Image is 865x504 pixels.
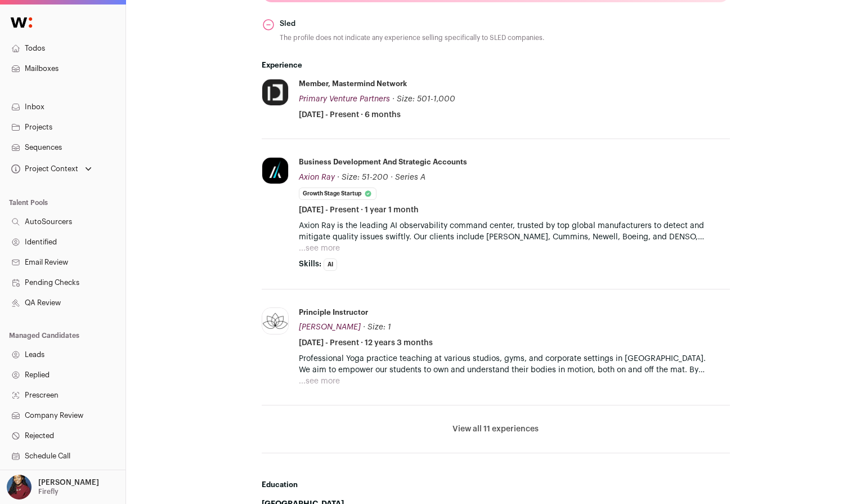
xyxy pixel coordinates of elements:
span: [DATE] - Present · 6 months [299,109,401,121]
span: Primary Venture Partners [299,95,390,103]
p: Professional Yoga practice teaching at various studios, gyms, and corporate settings in [GEOGRAPH... [299,353,730,364]
span: [DATE] - Present · 1 year 1 month [299,204,419,216]
p: Firefly [38,487,59,496]
p: [PERSON_NAME] [38,478,99,487]
div: Member, Mastermind Network [299,79,407,89]
span: Axion Ray [299,173,335,181]
button: ...see more [299,376,340,387]
span: [DATE] - Present · 12 years 3 months [299,337,433,349]
span: · Size: 501-1,000 [392,95,455,103]
img: 3e3d0e78e60bcb5dd9693549f9e6c3c71938986163d252ad602028479b462a54.jpg [262,158,288,184]
button: Open dropdown [9,161,94,177]
span: Series A [395,173,425,181]
span: [PERSON_NAME] [299,323,361,331]
div: The profile does not indicate any experience selling specifically to SLED companies. [280,33,544,43]
p: Axion Ray is the leading AI observability command center, trusted by top global manufacturers to ... [299,220,730,243]
button: View all 11 experiences [452,423,539,435]
button: ...see more [299,243,340,254]
img: 564e5366749f879acf27c10a46daeb403a103281fd3d7f54c226e459c87a206b.jpg [262,79,288,105]
img: 10010497-medium_jpg [7,475,32,499]
li: AI [324,258,337,271]
div: Project Context [9,164,78,173]
h2: Experience [262,61,730,70]
h2: Education [262,480,730,489]
span: · [391,172,393,183]
span: · Size: 51-200 [337,173,388,181]
span: Skills: [299,258,321,270]
img: f689d2505ac24ecdd751c24ebbed2123d77a62731eab7e5b423fa5ffcc5e9375.jpg [262,308,288,334]
img: Wellfound [5,11,38,34]
li: Growth Stage Startup [299,188,377,200]
div: Business Development and Strategic Accounts [299,157,467,167]
p: We aim to empower our students to own and understand their bodies in motion, both on and off the ... [299,364,730,376]
span: · Size: 1 [363,323,391,331]
button: Open dropdown [5,475,101,499]
div: Sled [280,18,544,29]
div: Principle instructor [299,307,368,318]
